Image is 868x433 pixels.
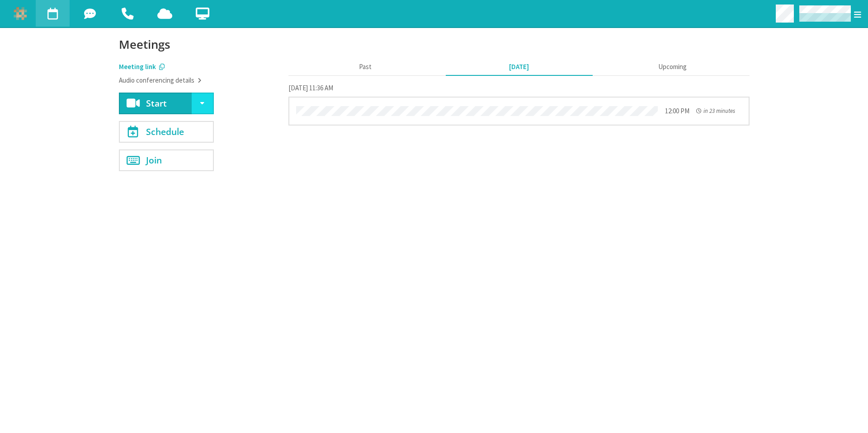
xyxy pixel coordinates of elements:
span: Copy my meeting room link [119,62,156,71]
h4: Schedule [146,127,184,136]
button: Start [119,93,193,114]
section: Today's Meetings [288,83,750,126]
h3: Meetings [119,38,750,51]
button: Join [119,149,214,171]
button: Audio conferencing details [119,75,202,86]
h4: Start [146,99,167,107]
iframe: Chat [845,410,861,427]
img: Iotum [14,7,27,20]
button: Copy my meeting room link [119,62,165,72]
div: 12:00 PM [665,106,689,116]
button: Schedule [119,121,214,143]
span: [DATE] 11:36 AM [288,84,333,92]
section: Account details [119,55,282,86]
button: Upcoming [599,59,746,76]
div: Start conference options [192,93,213,114]
button: Past [292,59,439,76]
h4: Join [146,156,162,164]
button: [DATE] [445,59,592,76]
span: in 23 minutes [703,107,735,115]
